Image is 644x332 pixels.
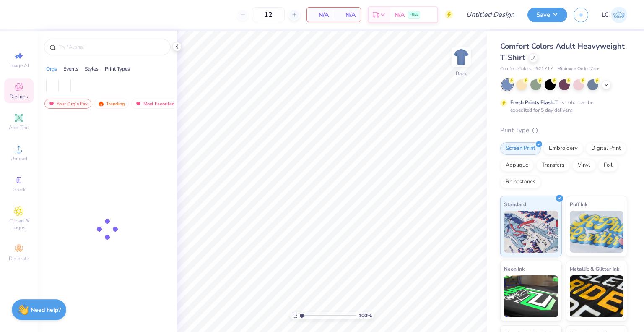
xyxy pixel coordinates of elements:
span: Greek [13,186,26,193]
div: Most Favorited [131,99,179,109]
span: Comfort Colors Adult Heavyweight T-Shirt [500,41,625,63]
img: most_fav.gif [135,101,142,107]
div: Your Org's Fav [44,99,91,109]
div: Events [63,65,78,73]
div: Rhinestones [500,176,541,188]
div: Foil [598,159,618,172]
img: Neon Ink [504,275,558,317]
a: LC [602,7,627,23]
div: Embroidery [543,142,583,155]
div: Vinyl [572,159,596,172]
div: Digital Print [586,142,626,155]
span: Comfort Colors [500,65,531,73]
span: N/A [395,10,405,19]
div: Print Type [500,125,627,135]
span: FREE [410,12,418,18]
img: Lucy Coughlon [611,7,627,23]
span: N/A [312,10,329,19]
span: Standard [504,200,526,209]
input: Untitled Design [460,6,521,23]
span: Metallic & Glitter Ink [570,264,619,273]
input: Try "Alpha" [58,43,165,51]
div: Back [456,70,467,77]
img: Puff Ink [570,211,624,253]
div: This color can be expedited for 5 day delivery. [510,99,613,114]
div: Screen Print [500,142,541,155]
strong: Need help? [31,306,61,314]
span: Decorate [9,255,29,262]
div: Orgs [46,65,57,73]
span: Upload [10,155,27,162]
div: Transfers [536,159,570,172]
button: Save [527,8,567,22]
span: Puff Ink [570,200,587,209]
span: N/A [339,10,356,19]
div: Styles [85,65,99,73]
span: 100 % [358,312,372,319]
div: Print Types [105,65,130,73]
span: Clipart & logos [4,217,34,231]
strong: Fresh Prints Flash: [510,99,555,106]
div: Trending [94,99,129,109]
span: Minimum Order: 24 + [557,65,599,73]
span: Add Text [9,124,29,131]
span: Neon Ink [504,264,525,273]
img: Metallic & Glitter Ink [570,275,624,317]
img: Back [453,49,470,65]
span: LC [602,10,609,20]
span: Designs [10,93,28,100]
div: Applique [500,159,534,172]
input: – – [252,7,285,22]
img: most_fav.gif [48,101,55,107]
img: trending.gif [98,101,104,107]
span: Image AI [9,62,29,69]
img: Standard [504,211,558,253]
span: # C1717 [535,65,553,73]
